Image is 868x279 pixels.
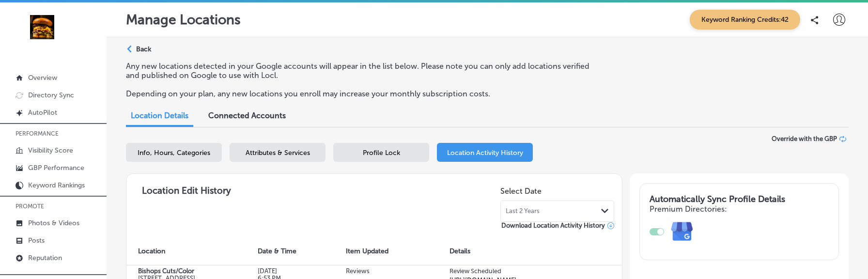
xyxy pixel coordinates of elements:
span: Keyword Ranking Credits: 42 [690,10,800,30]
span: Attributes & Services [246,149,310,157]
p: Keyword Rankings [28,181,85,189]
p: Back [136,45,151,53]
span: Location Details [131,111,188,120]
p: Overview [28,74,57,82]
p: Directory Sync [28,91,74,99]
p: Photos & Videos [28,219,79,227]
span: Last 2 Years [506,207,540,215]
th: Item Updated [334,238,438,265]
p: Bishops Cuts/Color [138,267,231,275]
h3: Location Edit History [134,185,231,196]
span: Info, Hours, Categories [138,149,210,157]
p: Manage Locations [126,12,241,28]
strong: Bishops Cuts/Color [138,267,194,275]
th: Details [438,238,621,265]
p: Sep 02, 2025 [258,267,320,275]
span: Download Location Activity History [501,222,605,229]
img: 236f6248-51d4-441f-81ca-bd39460844ec278044108_140003795218032_8071878743168997487_n.jpg [15,15,69,39]
p: Visibility Score [28,146,73,155]
img: e7ababfa220611ac49bdb491a11684a6.png [664,214,700,250]
label: Select Date [500,186,542,196]
span: Location Activity History [447,149,523,157]
p: GBP Performance [28,164,84,172]
h3: Automatically Sync Profile Details [650,194,828,204]
span: Override with the GBP [772,135,837,142]
p: Reviews [346,267,423,275]
p: AutoPilot [28,108,57,117]
span: Connected Accounts [208,111,286,120]
th: Location [126,238,246,265]
h4: Premium Directories: [650,204,828,214]
span: Profile Lock [363,149,400,157]
h5: Review Scheduled [449,267,604,275]
p: Any new locations detected in your Google accounts will appear in the list below. Please note you... [126,62,596,80]
th: Date & Time [246,238,334,265]
p: Depending on your plan, any new locations you enroll may increase your monthly subscription costs. [126,89,596,98]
